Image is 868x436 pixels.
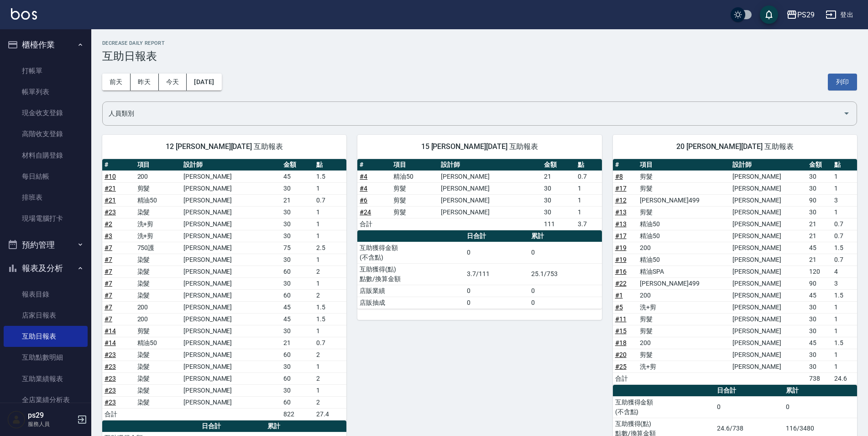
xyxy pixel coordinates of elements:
[314,266,346,277] td: 2
[832,170,857,182] td: 1
[638,313,730,325] td: 剪髮
[314,182,346,194] td: 1
[281,325,314,337] td: 30
[28,420,74,428] p: 服務人員
[807,182,832,194] td: 30
[181,337,281,349] td: [PERSON_NAME]
[105,185,116,192] a: #21
[105,197,116,204] a: #21
[730,159,807,171] th: 設計師
[730,242,807,254] td: [PERSON_NAME]
[4,305,88,326] a: 店家日報表
[181,289,281,301] td: [PERSON_NAME]
[181,372,281,384] td: [PERSON_NAME]
[105,268,112,275] a: #7
[638,254,730,266] td: 精油50
[181,254,281,266] td: [PERSON_NAME]
[807,277,832,289] td: 90
[784,385,857,397] th: 累計
[357,230,601,309] table: a dense table
[281,349,314,361] td: 60
[102,159,135,171] th: #
[784,396,857,418] td: 0
[181,242,281,254] td: [PERSON_NAME]
[391,170,439,182] td: 精油50
[102,408,135,420] td: 合計
[807,289,832,301] td: 45
[135,242,182,254] td: 750護
[135,182,182,194] td: 剪髮
[638,182,730,194] td: 剪髮
[575,182,602,194] td: 1
[730,218,807,230] td: [PERSON_NAME]
[105,363,116,370] a: #23
[105,339,116,346] a: #14
[465,297,529,308] td: 0
[575,159,602,171] th: 點
[730,266,807,277] td: [PERSON_NAME]
[314,254,346,266] td: 1
[465,242,529,263] td: 0
[832,301,857,313] td: 1
[314,242,346,254] td: 2.5
[360,185,367,192] a: #4
[575,170,602,182] td: 0.7
[181,396,281,408] td: [PERSON_NAME]
[638,159,730,171] th: 項目
[832,289,857,301] td: 1.5
[368,142,591,151] span: 15 [PERSON_NAME][DATE] 互助報表
[832,361,857,372] td: 1
[730,289,807,301] td: [PERSON_NAME]
[105,351,116,358] a: #23
[638,230,730,242] td: 精油50
[357,159,391,171] th: #
[135,230,182,242] td: 洗+剪
[807,301,832,313] td: 30
[106,106,839,122] input: 人員名稱
[281,277,314,289] td: 30
[4,187,88,208] a: 排班表
[615,244,627,251] a: #19
[281,372,314,384] td: 60
[615,280,627,287] a: #22
[135,159,182,171] th: 項目
[730,325,807,337] td: [PERSON_NAME]
[314,325,346,337] td: 1
[638,361,730,372] td: 洗+剪
[615,232,627,239] a: #17
[181,170,281,182] td: [PERSON_NAME]
[839,106,854,121] button: Open
[760,5,778,24] button: save
[135,194,182,206] td: 精油50
[314,361,346,372] td: 1
[357,242,465,263] td: 互助獲得金額 (不含點)
[314,396,346,408] td: 2
[187,74,221,90] button: [DATE]
[542,159,575,171] th: 金額
[4,145,88,166] a: 材料自購登錄
[828,74,857,90] button: 列印
[181,206,281,218] td: [PERSON_NAME]
[439,194,542,206] td: [PERSON_NAME]
[281,218,314,230] td: 30
[105,375,116,382] a: #23
[181,349,281,361] td: [PERSON_NAME]
[135,254,182,266] td: 染髮
[730,254,807,266] td: [PERSON_NAME]
[281,194,314,206] td: 21
[615,197,627,204] a: #12
[181,313,281,325] td: [PERSON_NAME]
[638,289,730,301] td: 200
[465,285,529,297] td: 0
[135,325,182,337] td: 剪髮
[832,230,857,242] td: 0.7
[807,254,832,266] td: 21
[105,256,112,263] a: #7
[102,159,346,420] table: a dense table
[807,159,832,171] th: 金額
[360,197,367,204] a: #6
[832,277,857,289] td: 3
[314,337,346,349] td: 0.7
[529,285,602,297] td: 0
[615,327,627,335] a: #15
